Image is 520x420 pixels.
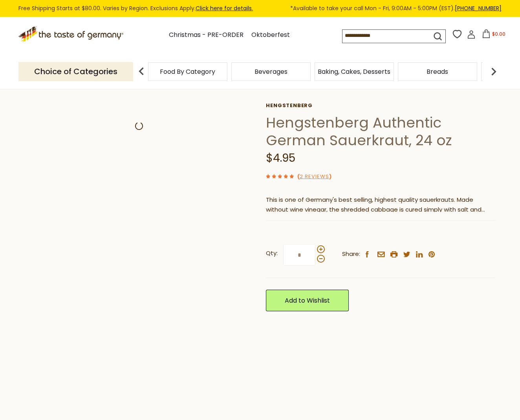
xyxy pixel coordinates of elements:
strong: Qty: [266,248,278,258]
img: previous arrow [134,64,149,79]
a: Breads [427,69,448,75]
span: $4.95 [266,150,295,166]
img: next arrow [486,64,502,79]
div: Free Shipping Starts at $80.00. Varies by Region. Exclusions Apply. [18,4,502,13]
button: $0.00 [477,29,511,41]
a: Christmas - PRE-ORDER [169,30,244,40]
h1: Hengstenberg Authentic German Sauerkraut, 24 oz [266,114,496,149]
span: *Available to take your call Mon - Fri, 9:00AM - 5:00PM (EST). [290,4,502,13]
a: Beverages [255,69,287,75]
p: Choice of Categories [18,62,133,81]
a: Food By Category [160,69,215,75]
span: Share: [342,249,360,259]
a: 2 Reviews [300,173,329,181]
a: Add to Wishlist [266,290,349,311]
a: [PHONE_NUMBER] [455,4,502,12]
p: This is one of Germany's best selling, highest quality sauerkrauts. Made without wine vinegar, th... [266,195,496,215]
a: Click here for details. [196,4,253,12]
span: ( ) [297,173,331,180]
span: $0.00 [492,31,505,37]
a: Hengstenberg [266,102,496,109]
input: Qty: [283,244,315,266]
a: Baking, Cakes, Desserts [318,69,390,75]
a: Oktoberfest [251,30,290,40]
